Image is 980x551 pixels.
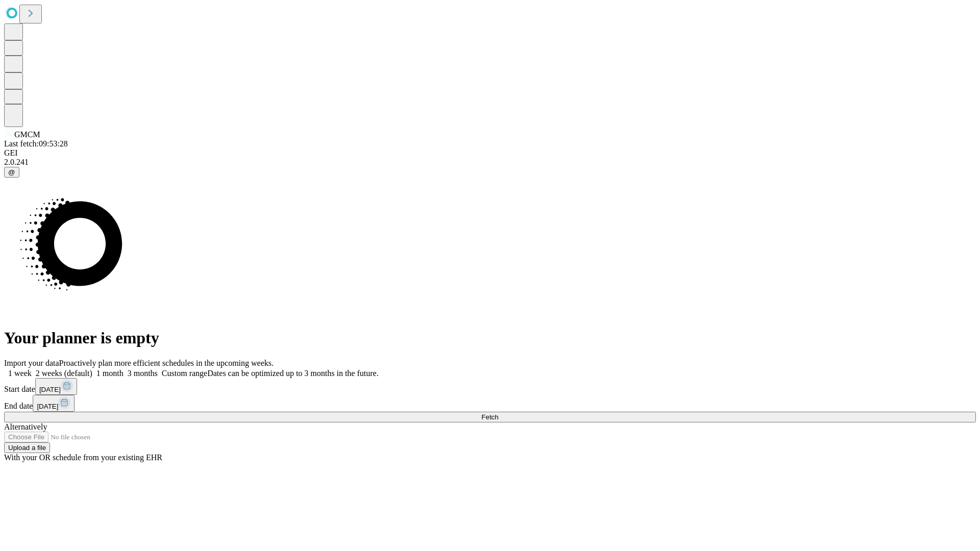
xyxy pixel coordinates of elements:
[35,378,77,395] button: [DATE]
[4,422,47,431] span: Alternatively
[33,395,75,412] button: [DATE]
[14,130,40,139] span: GMCM
[4,453,162,462] span: With your OR schedule from your existing EHR
[162,369,207,378] span: Custom range
[96,369,124,378] span: 1 month
[4,167,19,178] button: @
[4,378,976,395] div: Start date
[4,139,68,148] span: Last fetch: 09:53:28
[4,442,50,453] button: Upload a file
[128,369,158,378] span: 3 months
[8,369,32,378] span: 1 week
[4,359,59,367] span: Import your data
[39,386,61,393] span: [DATE]
[36,369,92,378] span: 2 weeks (default)
[4,395,976,412] div: End date
[4,148,976,158] div: GEI
[207,369,378,378] span: Dates can be optimized up to 3 months in the future.
[4,412,976,422] button: Fetch
[481,413,498,421] span: Fetch
[37,403,58,410] span: [DATE]
[4,329,976,347] h1: Your planner is empty
[59,359,274,367] span: Proactively plan more efficient schedules in the upcoming weeks.
[4,158,976,167] div: 2.0.241
[8,168,15,176] span: @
